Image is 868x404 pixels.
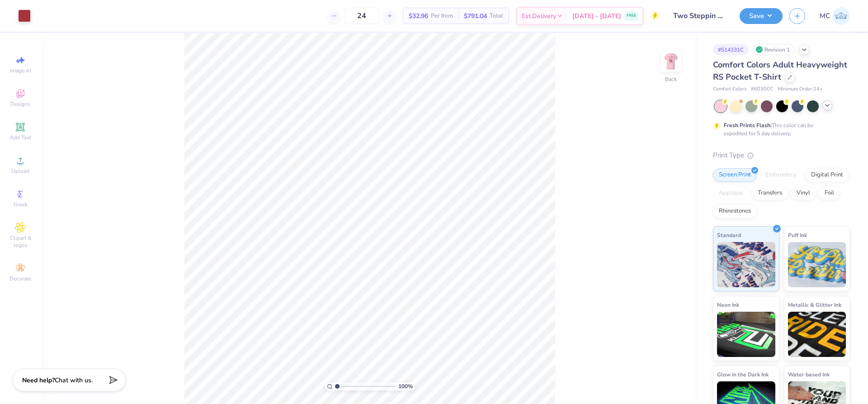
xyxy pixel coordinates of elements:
[717,370,769,379] span: Glow in the Dark Ink
[832,7,850,25] img: Max Child
[788,370,830,379] span: Water based Ink
[751,86,773,93] span: # 6030CC
[10,100,30,108] span: Designs
[713,204,757,218] div: Rhinestones
[788,242,846,287] img: Puff Ink
[665,75,677,83] div: Back
[409,11,428,21] span: $32.96
[9,275,31,282] span: Decorate
[666,7,733,25] input: Untitled Design
[724,122,772,129] strong: Fresh Prints Flash:
[752,186,788,200] div: Transfers
[819,186,840,200] div: Foil
[627,13,636,19] span: FREE
[713,44,749,55] div: # 514331C
[713,186,749,200] div: Applique
[791,186,816,200] div: Vinyl
[398,382,413,390] span: 100 %
[55,376,93,385] span: Chat with us.
[662,52,680,71] img: Back
[713,86,746,93] span: Comfort Colors
[713,150,850,161] div: Print Type
[572,11,621,21] span: [DATE] - [DATE]
[724,121,835,138] div: This color can be expedited for 5 day delivery.
[717,312,775,357] img: Neon Ink
[344,8,379,24] input: – –
[5,234,36,249] span: Clipart & logos
[788,300,841,309] span: Metallic & Glitter Ink
[753,44,795,55] div: Revision 1
[805,168,849,182] div: Digital Print
[820,11,830,21] span: MC
[717,230,741,240] span: Standard
[717,300,739,309] span: Neon Ink
[431,11,453,21] span: Per Item
[14,201,28,208] span: Greek
[490,11,503,21] span: Total
[778,86,823,93] span: Minimum Order: 24 +
[717,242,775,287] img: Standard
[22,376,55,385] strong: Need help?
[759,168,802,182] div: Embroidery
[10,67,31,74] span: Image AI
[788,230,807,240] span: Puff Ink
[522,11,556,21] span: Est. Delivery
[820,7,850,25] a: MC
[788,312,846,357] img: Metallic & Glitter Ink
[713,59,847,82] span: Comfort Colors Adult Heavyweight RS Pocket T-Shirt
[9,134,31,141] span: Add Text
[11,167,29,175] span: Upload
[740,8,783,24] button: Save
[464,11,487,21] span: $791.04
[713,168,757,182] div: Screen Print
